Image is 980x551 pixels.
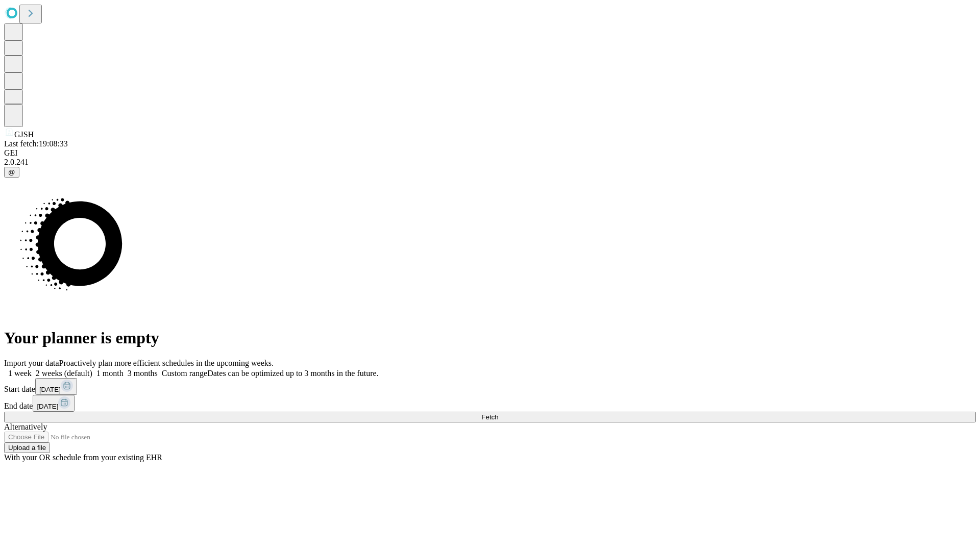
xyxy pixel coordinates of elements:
[4,378,976,395] div: Start date
[4,359,59,367] span: Import your data
[162,369,207,378] span: Custom range
[39,386,61,393] span: [DATE]
[37,403,58,410] span: [DATE]
[4,329,976,347] h1: Your planner is empty
[59,359,274,367] span: Proactively plan more efficient schedules in the upcoming weeks.
[33,395,75,412] button: [DATE]
[4,453,162,462] span: With your OR schedule from your existing EHR
[4,158,976,167] div: 2.0.241
[96,369,124,378] span: 1 month
[8,369,32,378] span: 1 week
[14,130,34,139] span: GJSH
[4,442,50,453] button: Upload a file
[36,369,92,378] span: 2 weeks (default)
[8,168,15,176] span: @
[4,422,47,431] span: Alternatively
[4,412,976,422] button: Fetch
[481,413,498,421] span: Fetch
[207,369,378,378] span: Dates can be optimized up to 3 months in the future.
[4,148,976,158] div: GEI
[4,395,976,412] div: End date
[4,139,68,148] span: Last fetch: 19:08:33
[4,167,19,178] button: @
[128,369,158,378] span: 3 months
[35,378,77,395] button: [DATE]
